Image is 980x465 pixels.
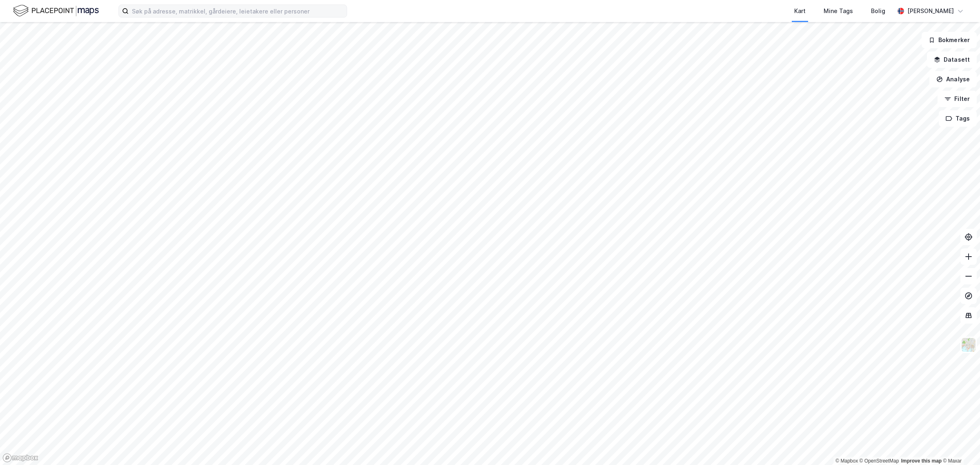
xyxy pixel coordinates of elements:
button: Filter [938,91,977,107]
iframe: Chat Widget [939,426,980,465]
input: Søk på adresse, matrikkel, gårdeiere, leietakere eller personer [129,5,347,17]
a: Improve this map [901,458,942,464]
div: Kart [794,6,806,16]
div: [PERSON_NAME] [907,6,954,16]
img: logo.f888ab2527a4732fd821a326f86c7f29.svg [13,4,99,18]
a: Mapbox [835,458,858,464]
button: Datasett [927,51,977,68]
div: Bolig [871,6,885,16]
a: Mapbox homepage [2,453,38,463]
button: Tags [939,110,977,127]
img: Z [961,337,976,353]
div: Kontrollprogram for chat [939,426,980,465]
button: Analyse [929,71,977,87]
button: Bokmerker [922,32,977,48]
div: Mine Tags [824,6,853,16]
a: OpenStreetMap [860,458,899,464]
